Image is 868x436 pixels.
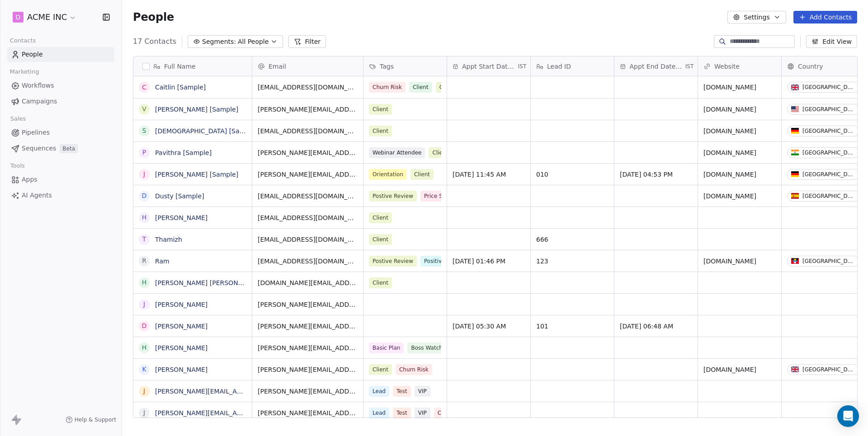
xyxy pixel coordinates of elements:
span: Workflows [22,81,54,90]
span: Lead [369,386,389,397]
span: VIP [415,386,430,397]
span: [PERSON_NAME][EMAIL_ADDRESS][DOMAIN_NAME] [258,343,358,352]
button: Settings [727,11,786,23]
span: Sales [6,112,30,126]
a: [DOMAIN_NAME] [703,106,756,113]
a: [PERSON_NAME] [Sample] [155,106,238,113]
span: [PERSON_NAME][EMAIL_ADDRESS][DOMAIN_NAME] [258,365,358,374]
div: P [142,148,146,157]
span: Client [429,147,452,158]
span: Apps [22,175,38,184]
span: Email [269,62,286,71]
span: Webinar Attendee [369,147,425,158]
div: C [142,83,146,92]
span: [EMAIL_ADDRESS][DOMAIN_NAME] [258,235,358,244]
span: [DATE] 04:53 PM [620,170,692,179]
span: AI Agents [22,191,52,200]
span: [DATE] 01:46 PM [453,257,525,266]
span: Lead ID [547,62,571,71]
div: grid [133,76,252,418]
span: 17 Contacts [133,36,176,47]
div: [GEOGRAPHIC_DATA] [802,366,855,373]
div: [GEOGRAPHIC_DATA] [802,84,855,90]
a: [PERSON_NAME] [155,366,208,373]
span: [DATE] 11:45 AM [453,170,525,179]
span: [EMAIL_ADDRESS][DOMAIN_NAME] [258,257,358,266]
span: Beta [60,144,78,153]
span: Orientation [369,169,407,180]
a: [DOMAIN_NAME] [703,149,756,156]
span: [DATE] 06:48 AM [620,322,692,331]
span: Client [409,82,432,93]
span: Full Name [164,62,196,71]
a: Thamizh [155,236,182,243]
div: [GEOGRAPHIC_DATA] [802,128,855,134]
div: K [142,365,146,374]
span: Churn Risk [396,364,432,375]
span: Help & Support [75,416,116,423]
a: Ram [155,258,170,265]
a: AI Agents [7,188,114,203]
span: [PERSON_NAME][EMAIL_ADDRESS][DOMAIN_NAME] [258,322,358,331]
span: [PERSON_NAME][EMAIL_ADDRESS][PERSON_NAME][DOMAIN_NAME] [258,408,358,417]
span: 123 [536,257,609,266]
span: Lead [369,408,389,418]
span: Appt Start Date/Time [462,62,516,71]
span: Tools [6,159,28,173]
div: S [142,126,146,136]
span: Client [369,126,392,136]
span: VIP [415,408,430,418]
div: D [142,321,147,331]
span: Positive Review [420,256,470,267]
span: Pipelines [22,128,50,137]
div: Full Name [133,56,252,76]
span: [EMAIL_ADDRESS][DOMAIN_NAME] [258,192,358,201]
span: Tags [380,62,394,71]
a: Pavithra [Sample] [155,149,212,156]
span: Client [369,212,392,223]
a: People [7,47,114,62]
div: [GEOGRAPHIC_DATA] [802,193,855,199]
a: Apps [7,172,114,187]
span: 010 [536,170,609,179]
a: [DEMOGRAPHIC_DATA] [Sample] [155,127,258,135]
button: Add Contacts [793,11,857,23]
div: Open Intercom Messenger [837,405,859,427]
span: [PERSON_NAME][EMAIL_ADDRESS][DOMAIN_NAME] [258,105,358,114]
span: Campaigns [22,97,57,106]
a: [PERSON_NAME][EMAIL_ADDRESS][PERSON_NAME][DOMAIN_NAME] [155,409,371,417]
div: H [142,343,147,352]
button: DACME INC [11,9,78,25]
span: Client [369,364,392,375]
div: J [143,169,145,179]
span: Postive Review [369,191,417,202]
div: [GEOGRAPHIC_DATA] [802,171,855,178]
span: Website [714,62,740,71]
span: Appt End Date/Time [630,62,684,71]
span: [DOMAIN_NAME][EMAIL_ADDRESS][DOMAIN_NAME] [258,278,358,287]
span: [EMAIL_ADDRESS][DOMAIN_NAME] [258,83,358,92]
span: Client [410,169,434,180]
a: Dusty [Sample] [155,192,204,200]
span: [PERSON_NAME][EMAIL_ADDRESS][DOMAIN_NAME] [258,170,358,179]
a: [PERSON_NAME][EMAIL_ADDRESS][DOMAIN_NAME] [155,388,318,395]
button: Filter [288,35,326,48]
span: Churn Risk [369,82,406,93]
span: [PERSON_NAME][EMAIL_ADDRESS][DOMAIN_NAME] [258,387,358,396]
span: IST [685,63,694,70]
span: [PERSON_NAME][EMAIL_ADDRESS][PERSON_NAME][DOMAIN_NAME] [258,300,358,309]
a: [DOMAIN_NAME] [703,258,756,265]
span: D [16,13,21,22]
a: [DOMAIN_NAME] [703,192,756,200]
div: Country [782,56,865,76]
div: [GEOGRAPHIC_DATA] [802,106,855,113]
span: Test [393,386,411,397]
div: h [142,278,147,287]
a: Pipelines [7,125,114,140]
span: [EMAIL_ADDRESS][DOMAIN_NAME] [258,213,358,222]
a: [PERSON_NAME] [155,344,208,352]
div: H [142,213,147,222]
div: Appt End Date/TimeIST [614,56,698,76]
span: Client [369,277,392,288]
span: All People [238,37,269,47]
